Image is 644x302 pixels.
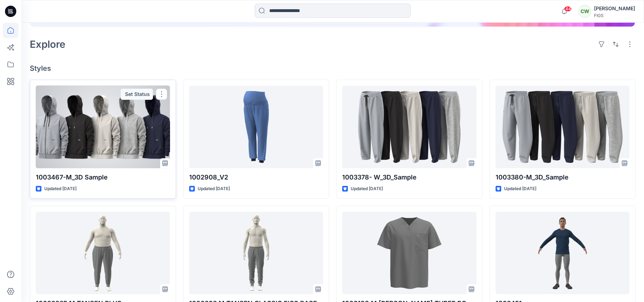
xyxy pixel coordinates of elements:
[44,185,77,193] p: Updated [DATE]
[36,172,170,182] p: 1003467-M_3D Sample
[594,13,635,18] div: FIGS
[342,86,476,169] a: 1003378- W_3D_Sample
[351,185,383,193] p: Updated [DATE]
[342,172,476,182] p: 1003378- W_3D_Sample
[594,4,635,13] div: [PERSON_NAME]
[36,86,170,169] a: 1003467-M_3D Sample
[504,185,536,193] p: Updated [DATE]
[189,86,323,169] a: 1002908_V2
[189,172,323,182] p: 1002908_V2
[578,5,591,18] div: CW
[496,86,630,169] a: 1003380-M_3D_Sample
[30,64,635,73] h4: Styles
[564,6,572,12] span: 44
[36,212,170,295] a: 1000203E M TANSEN PLUS
[189,212,323,295] a: 1000203 M TANSEN CLASSIC FIGS BASE SIZE
[496,212,630,295] a: 1003451
[342,212,476,295] a: 1000199 M LEON THREE POCKET BASE
[30,39,66,50] h2: Explore
[198,185,230,193] p: Updated [DATE]
[496,172,630,182] p: 1003380-M_3D_Sample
